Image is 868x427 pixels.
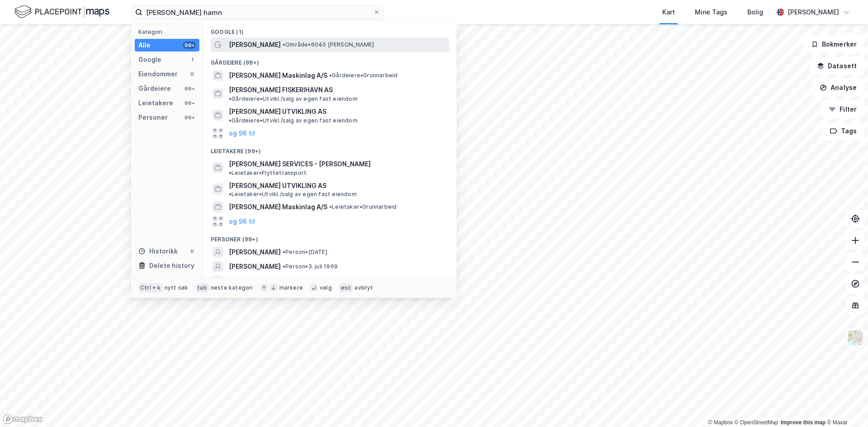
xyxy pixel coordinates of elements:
[320,284,332,291] div: velg
[189,70,196,78] div: 0
[229,191,357,198] span: Leietaker • Utvikl./salg av egen fast eiendom
[283,263,338,270] span: Person • 3. juli 1969
[165,284,189,291] div: nytt søk
[229,169,231,176] span: •
[142,5,373,19] input: Søk på adresse, matrikkel, gårdeiere, leietakere eller personer
[229,95,358,103] span: Gårdeiere • Utvikl./salg av egen fast eiendom
[229,95,231,102] span: •
[229,128,255,139] button: og 96 til
[354,284,373,291] div: avbryt
[183,42,196,49] div: 99+
[229,169,307,177] span: Leietaker • Flyttetransport
[229,70,327,81] span: [PERSON_NAME] Maskinlag A/S
[788,7,839,18] div: [PERSON_NAME]
[138,112,168,123] div: Personer
[283,263,285,270] span: •
[195,283,209,292] div: tab
[149,260,194,271] div: Delete history
[3,414,42,424] a: Mapbox homepage
[847,329,864,347] img: Z
[203,52,457,68] div: Gårdeiere (99+)
[138,83,171,94] div: Gårdeiere
[183,99,196,107] div: 99+
[189,56,196,63] div: 1
[138,28,199,35] div: Kategori
[823,384,868,427] iframe: Chat Widget
[229,216,255,227] button: og 96 til
[229,106,326,117] span: [PERSON_NAME] UTVIKLING AS
[329,203,332,210] span: •
[203,229,457,245] div: Personer (99+)
[138,54,161,65] div: Google
[329,72,332,79] span: •
[803,35,864,53] button: Bokmerker
[283,249,327,256] span: Person • [DATE]
[229,39,281,50] span: [PERSON_NAME]
[329,203,396,211] span: Leietaker • Grunnarbeid
[211,284,253,291] div: neste kategori
[138,246,178,257] div: Historikk
[138,98,173,108] div: Leietakere
[812,79,864,97] button: Analyse
[809,57,864,75] button: Datasett
[747,7,763,18] div: Bolig
[138,283,163,292] div: Ctrl + k
[279,284,303,291] div: markere
[229,159,371,169] span: [PERSON_NAME] SERVICES - [PERSON_NAME]
[283,249,285,255] span: •
[735,419,778,426] a: OpenStreetMap
[229,261,281,272] span: [PERSON_NAME]
[183,85,196,92] div: 99+
[229,247,281,258] span: [PERSON_NAME]
[189,248,196,255] div: 0
[14,4,109,20] img: logo.f888ab2527a4732fd821a326f86c7f29.svg
[283,41,374,48] span: Område • 6040 [PERSON_NAME]
[781,419,826,426] a: Improve this map
[821,100,864,118] button: Filter
[822,122,864,140] button: Tags
[229,117,358,124] span: Gårdeiere • Utvikl./salg av egen fast eiendom
[203,141,457,157] div: Leietakere (99+)
[283,41,285,48] span: •
[229,202,327,212] span: [PERSON_NAME] Maskinlag A/S
[203,21,457,38] div: Google (1)
[229,117,231,124] span: •
[329,72,397,79] span: Gårdeiere • Grunnarbeid
[339,283,353,292] div: esc
[708,419,733,426] a: Mapbox
[229,84,333,95] span: [PERSON_NAME] FISKERIHAVN AS
[183,114,196,121] div: 99+
[229,191,231,197] span: •
[229,276,281,286] span: [PERSON_NAME]
[695,7,727,18] div: Mine Tags
[138,69,178,80] div: Eiendommer
[662,7,675,18] div: Kart
[138,40,151,51] div: Alle
[229,180,326,191] span: [PERSON_NAME] UTVIKLING AS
